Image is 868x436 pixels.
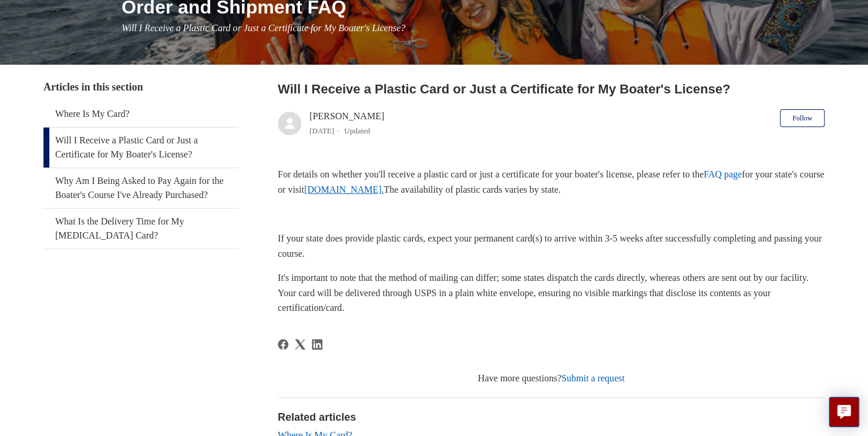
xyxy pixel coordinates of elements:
[295,339,305,350] svg: Share this page on X Corp
[43,101,239,127] a: Where Is My Card?
[278,79,825,99] h2: Will I Receive a Plastic Card or Just a Certificate for My Boater's License?
[344,126,370,135] li: Updated
[278,339,288,350] svg: Share this page on Facebook
[43,209,239,249] a: What Is the Delivery Time for My [MEDICAL_DATA] Card?
[309,126,334,135] time: 04/08/2025, 12:43
[43,128,239,167] a: Will I Receive a Plastic Card or Just a Certificate for My Boater's License?
[43,168,239,208] a: Why Am I Being Asked to Pay Again for the Boater's Course I've Already Purchased?
[278,270,825,316] p: It's important to note that the method of mailing can differ; some states dispatch the cards dire...
[829,397,859,427] button: Live chat
[561,373,625,383] a: Submit a request
[278,167,825,197] p: For details on whether you'll receive a plastic card or just a certificate for your boater's lice...
[278,410,825,425] h2: Related articles
[780,109,825,127] button: Follow Article
[122,23,405,33] span: Will I Receive a Plastic Card or Just a Certificate for My Boater's License?
[295,339,305,350] a: X Corp
[304,185,384,194] a: [DOMAIN_NAME].
[278,231,825,261] p: If your state does provide plastic cards, expect your permanent card(s) to arrive within 3-5 week...
[312,339,322,350] a: LinkedIn
[309,109,384,137] div: [PERSON_NAME]
[43,81,143,93] span: Articles in this section
[278,339,288,350] a: Facebook
[704,169,742,179] a: FAQ page
[278,371,825,385] div: Have more questions?
[312,339,322,350] svg: Share this page on LinkedIn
